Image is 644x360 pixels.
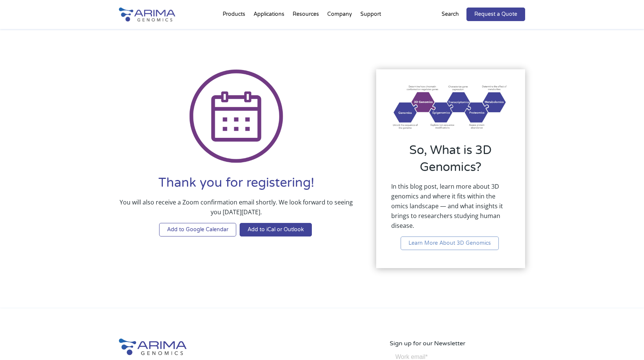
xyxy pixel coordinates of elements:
[119,174,354,197] h1: Thank you for registering!
[189,69,283,163] img: Icon Calendar
[401,236,499,250] a: Learn More About 3D Genomics
[240,223,312,236] a: Add to iCal or Outlook
[391,182,510,236] p: In this blog post, learn more about 3D genomics and where it fits within the omics landscape — an...
[159,223,236,236] a: Add to Google Calendar
[466,8,525,21] a: Request a Quote
[442,9,459,19] p: Search
[119,8,175,21] img: Arima-Genomics-logo
[391,142,510,182] h2: So, What is 3D Genomics?
[119,339,187,355] img: Arima-Genomics-logo
[119,197,354,223] p: You will also receive a Zoom confirmation email shortly. We look forward to seeing you [DATE][DATE].
[390,339,525,348] p: Sign up for our Newsletter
